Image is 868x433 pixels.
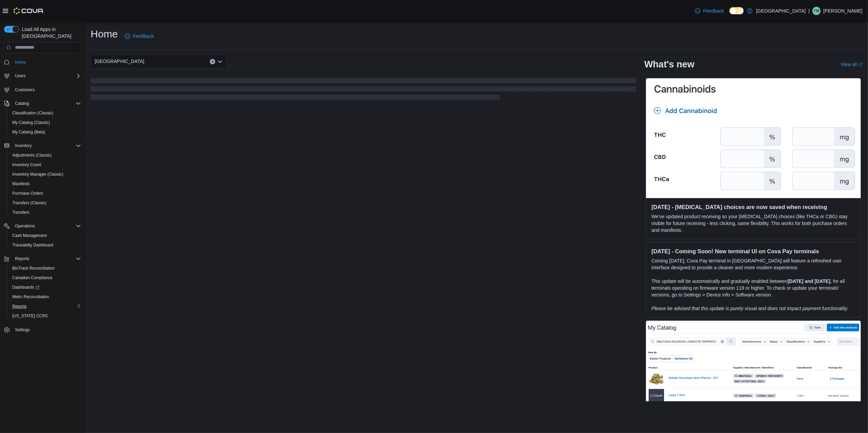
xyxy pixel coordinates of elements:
[788,278,830,284] strong: [DATE] and [DATE]
[10,180,81,188] span: Manifests
[12,222,38,230] button: Operations
[10,312,81,320] span: Washington CCRS
[1,57,84,67] button: Home
[12,304,27,309] span: Reports
[1,325,84,335] button: Settings
[95,57,144,65] span: [GEOGRAPHIC_DATA]
[10,231,49,240] a: Cash Management
[7,189,84,198] button: Purchase Orders
[12,255,32,263] button: Reports
[10,241,56,249] a: Traceabilty Dashboard
[1,254,84,263] button: Reports
[10,151,54,159] a: Adjustments (Classic)
[12,275,52,280] span: Canadian Compliance
[4,54,81,353] nav: Complex example
[651,306,848,311] em: Please be advised that this update is purely visual and does not impact payment functionality.
[10,118,81,127] span: My Catalog (Classic)
[12,99,32,108] button: Catalog
[15,60,26,65] span: Home
[12,58,81,66] span: Home
[10,109,56,117] a: Classification (Classic)
[91,79,636,101] span: Loading
[15,87,35,93] span: Customers
[1,99,84,108] button: Catalog
[91,27,118,41] h1: Home
[10,161,44,169] a: Inventory Count
[7,160,84,170] button: Inventory Count
[1,85,84,95] button: Customers
[15,256,29,261] span: Reports
[7,118,84,127] button: My Catalog (Classic)
[15,327,30,333] span: Settings
[7,150,84,160] button: Adjustments (Classic)
[12,72,28,80] button: Users
[12,162,41,167] span: Inventory Count
[858,63,863,67] svg: External link
[651,278,855,298] p: This update will be automatically and gradually enabled between , for all terminals operating on ...
[10,283,42,291] a: Dashboards
[10,312,50,320] a: [US_STATE] CCRS
[12,255,81,263] span: Reports
[10,151,81,159] span: Adjustments (Classic)
[14,7,44,14] img: Cova
[10,293,81,301] span: Metrc Reconciliation
[12,72,81,80] span: Users
[1,71,84,81] button: Users
[12,58,29,66] a: Home
[210,59,215,64] button: Clear input
[10,208,32,216] a: Transfers
[7,263,84,273] button: BioTrack Reconciliation
[12,266,55,271] span: BioTrack Reconciliation
[10,231,81,240] span: Cash Management
[10,199,49,207] a: Transfers (Classic)
[644,59,694,70] h2: What's new
[10,283,81,291] span: Dashboards
[7,198,84,208] button: Transfers (Classic)
[10,293,52,301] a: Metrc Reconciliation
[12,120,50,125] span: My Catalog (Classic)
[10,109,81,117] span: Classification (Classic)
[12,142,34,150] button: Inventory
[7,292,84,302] button: Metrc Reconciliation
[15,223,35,229] span: Operations
[651,204,855,210] h3: [DATE] - [MEDICAL_DATA] choices are now saved when receiving
[12,172,63,177] span: Inventory Manager (Classic)
[7,108,84,118] button: Classification (Classic)
[7,231,84,240] button: Cash Management
[122,29,156,43] a: Feedback
[651,257,855,271] p: Coming [DATE], Cova Pay terminal in [GEOGRAPHIC_DATA] will feature a refreshed user interface des...
[7,302,84,311] button: Reports
[10,170,66,178] a: Inventory Manager (Classic)
[7,179,84,189] button: Manifests
[814,7,819,15] span: TM
[12,313,48,319] span: [US_STATE] CCRS
[7,273,84,283] button: Canadian Compliance
[12,129,45,135] span: My Catalog (Beta)
[217,59,223,64] button: Open list of options
[1,141,84,150] button: Inventory
[10,302,81,310] span: Reports
[10,128,81,136] span: My Catalog (Beta)
[12,326,32,334] a: Settings
[10,274,55,282] a: Canadian Compliance
[10,241,81,249] span: Traceabilty Dashboard
[10,264,81,272] span: BioTrack Reconciliation
[1,221,84,231] button: Operations
[12,233,47,238] span: Cash Management
[10,170,81,178] span: Inventory Manager (Classic)
[10,199,81,207] span: Transfers (Classic)
[12,142,81,150] span: Inventory
[7,283,84,292] a: Dashboards
[15,143,32,148] span: Inventory
[812,7,821,15] div: Tre Mace
[10,189,81,197] span: Purchase Orders
[12,285,40,290] span: Dashboards
[12,200,46,206] span: Transfers (Classic)
[133,33,154,39] span: Feedback
[756,7,806,15] p: [GEOGRAPHIC_DATA]
[12,86,37,94] a: Customers
[10,302,29,310] a: Reports
[10,118,53,127] a: My Catalog (Classic)
[7,240,84,250] button: Traceabilty Dashboard
[7,208,84,217] button: Transfers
